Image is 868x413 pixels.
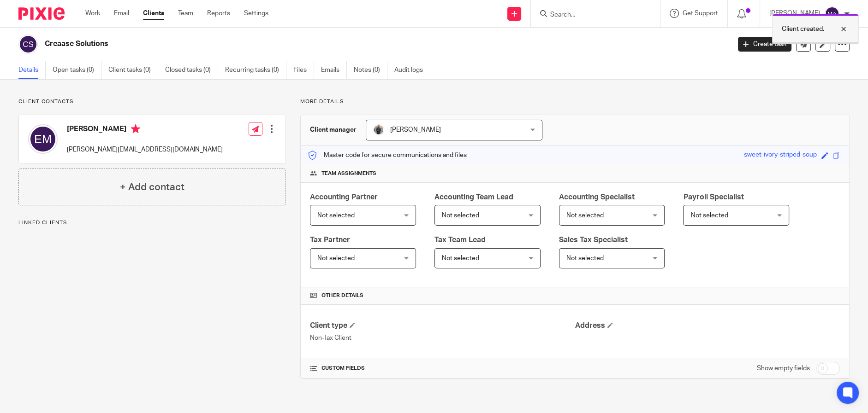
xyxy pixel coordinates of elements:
[244,9,268,18] a: Settings
[566,255,604,262] span: Not selected
[18,219,286,227] p: Linked clients
[67,145,223,154] p: [PERSON_NAME][EMAIL_ADDRESS][DOMAIN_NAME]
[321,292,363,299] span: Other details
[317,255,355,262] span: Not selected
[738,37,791,52] a: Create task
[321,61,347,79] a: Emails
[225,61,286,79] a: Recurring tasks (0)
[300,98,850,105] p: More details
[293,61,314,79] a: Files
[18,61,46,79] a: Details
[310,365,575,372] h4: CUSTOM FIELDS
[310,321,575,331] h4: Client type
[207,9,230,18] a: Reports
[28,124,58,154] img: svg%3E
[683,193,743,201] span: Payroll Specialist
[18,7,65,20] img: Pixie
[310,236,350,244] span: Tax Partner
[120,180,184,194] h4: + Add contact
[575,321,840,331] h4: Address
[143,9,164,18] a: Clients
[310,193,378,201] span: Accounting Partner
[85,9,100,18] a: Work
[744,150,817,161] div: sweet-ivory-striped-soup
[559,193,635,201] span: Accounting Specialist
[165,61,218,79] a: Closed tasks (0)
[317,212,355,219] span: Not selected
[18,35,38,54] img: svg%3E
[321,170,376,177] span: Team assignments
[757,364,810,373] label: Show empty fields
[434,236,486,244] span: Tax Team Lead
[178,9,193,18] a: Team
[559,236,628,244] span: Sales Tax Specialist
[373,124,384,135] img: DSC08415.jpg
[310,333,575,343] p: Non-Tax Client
[825,6,839,21] img: svg%3E
[394,61,430,79] a: Audit logs
[442,255,479,262] span: Not selected
[690,212,728,219] span: Not selected
[45,39,588,49] h2: Creaase Solutions
[308,151,467,160] p: Master code for secure communications and files
[131,124,140,134] i: Primary
[310,125,357,134] h3: Client manager
[566,212,604,219] span: Not selected
[53,61,101,79] a: Open tasks (0)
[442,212,479,219] span: Not selected
[18,98,286,105] p: Client contacts
[114,9,129,18] a: Email
[67,124,223,136] h4: [PERSON_NAME]
[782,24,824,34] p: Client created.
[108,61,158,79] a: Client tasks (0)
[434,193,513,201] span: Accounting Team Lead
[390,127,441,133] span: [PERSON_NAME]
[354,61,387,79] a: Notes (0)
